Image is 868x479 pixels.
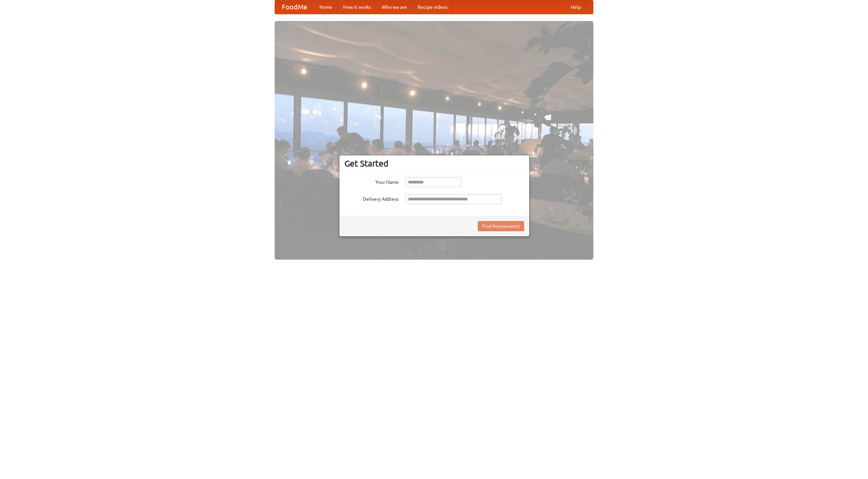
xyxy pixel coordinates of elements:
a: Home [314,0,338,14]
label: Your Name [344,177,399,186]
h3: Get Started [344,158,524,169]
a: FoodMe [275,0,314,14]
button: Find Restaurants! [478,221,524,231]
a: Who we are [376,0,412,14]
label: Delivery Address [344,194,399,202]
a: Help [565,0,586,14]
a: How it works [338,0,376,14]
a: Recipe videos [412,0,453,14]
